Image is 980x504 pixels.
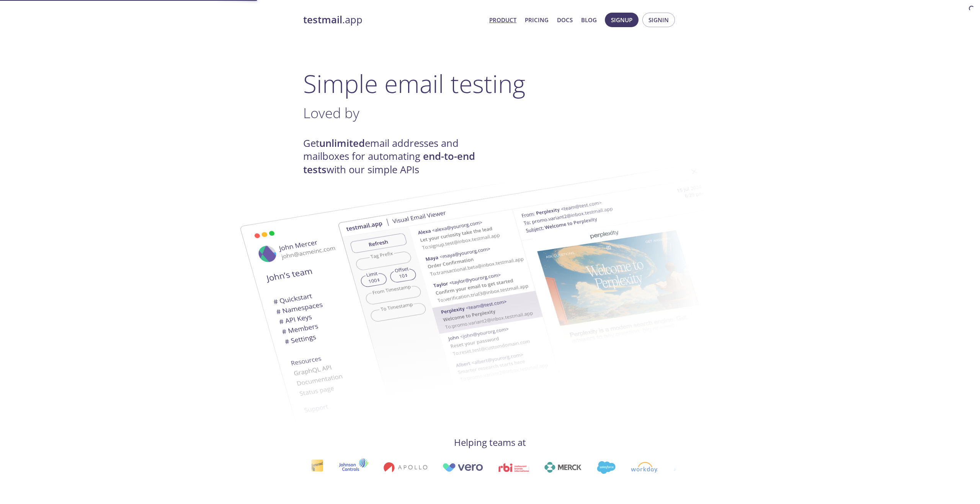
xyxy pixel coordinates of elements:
a: Blog [581,15,597,25]
a: Docs [557,15,573,25]
h1: Simple email testing [303,69,677,98]
img: testmail-email-viewer [338,152,751,411]
img: apollo [384,462,427,473]
button: Signup [605,13,639,27]
a: testmail.app [303,13,483,26]
img: testmail-email-viewer [211,177,625,436]
img: johnsoncontrols [339,458,368,476]
span: Loved by [303,103,359,122]
strong: unlimited [319,137,365,150]
strong: end-to-end tests [303,150,475,176]
img: vero [443,463,483,472]
img: merck [544,462,581,473]
img: salesforce [597,461,615,474]
span: Signup [611,15,632,25]
span: Signin [648,15,669,25]
a: Pricing [525,15,549,25]
h4: Helping teams at [303,436,677,449]
strong: testmail [303,13,342,26]
button: Signin [642,13,675,27]
h4: Get email addresses and mailboxes for automating with our simple APIs [303,137,490,176]
img: rbi [498,463,529,472]
a: Product [489,15,516,25]
img: workday [631,462,658,473]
